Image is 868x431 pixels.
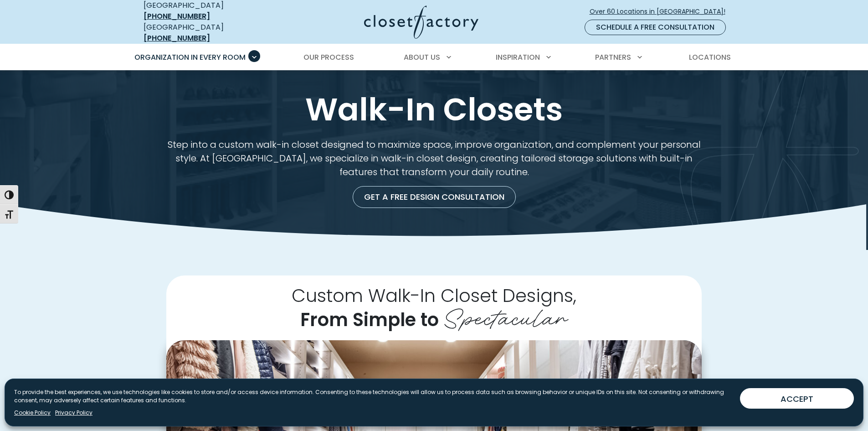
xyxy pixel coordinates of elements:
[144,22,276,44] div: [GEOGRAPHIC_DATA]
[353,186,516,208] a: Get a Free Design Consultation
[595,52,631,62] span: Partners
[128,45,740,70] nav: Primary Menu
[55,409,92,417] a: Privacy Policy
[142,92,727,127] h1: Walk-In Closets
[740,388,854,409] button: ACCEPT
[689,52,731,62] span: Locations
[496,52,540,62] span: Inspiration
[443,297,568,334] span: Spectacular
[364,5,478,39] img: Closet Factory Logo
[144,33,210,43] a: [PHONE_NUMBER]
[292,283,576,308] span: Custom Walk-In Closet Designs,
[590,7,733,16] span: Over 60 Locations in [GEOGRAPHIC_DATA]!
[300,307,439,332] span: From Simple to
[144,11,210,21] a: [PHONE_NUMBER]
[14,388,733,405] p: To provide the best experiences, we use technologies like cookies to store and/or access device i...
[166,138,702,179] p: Step into a custom walk-in closet designed to maximize space, improve organization, and complemen...
[585,20,726,35] a: Schedule a Free Consultation
[404,52,440,62] span: About Us
[589,4,733,20] a: Over 60 Locations in [GEOGRAPHIC_DATA]!
[303,52,354,62] span: Our Process
[134,52,246,62] span: Organization in Every Room
[14,409,51,417] a: Cookie Policy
